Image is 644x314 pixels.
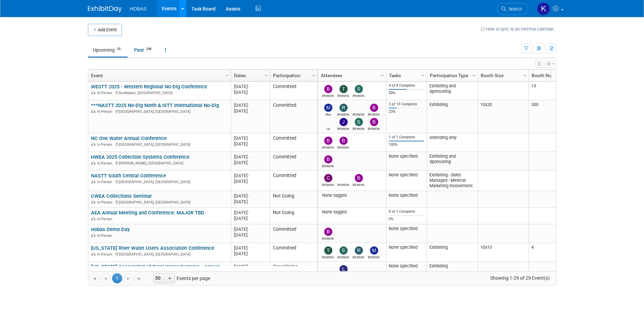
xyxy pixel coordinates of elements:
[91,109,95,113] img: In-Person Event
[234,154,267,160] div: [DATE]
[91,135,167,141] a: NC One Water Annual Conference
[88,43,128,56] a: Upcoming29
[529,82,579,100] td: 13
[91,199,228,205] div: [GEOGRAPHIC_DATA], [GEOGRAPHIC_DATA]
[91,90,228,95] div: Scottsdale, [GEOGRAPHIC_DATA]
[339,104,348,112] img: Rene Garcia
[126,276,131,281] span: Go to the next page
[88,24,122,36] button: Add Event
[481,27,556,32] a: How to sync to an external calendar...
[321,70,382,81] a: Attendees
[234,264,267,269] div: [DATE]
[310,70,317,80] a: Column Settings
[521,70,529,80] a: Column Settings
[97,233,114,238] span: In-Person
[91,252,95,256] img: In-Person Event
[470,70,478,80] a: Column Settings
[389,142,424,147] div: 100%
[427,100,478,133] td: Exhibiting
[91,160,228,166] div: [PERSON_NAME], [GEOGRAPHIC_DATA]
[234,226,267,232] div: [DATE]
[339,265,348,273] img: Loretta Andersen
[248,154,249,159] span: -
[339,174,348,182] img: Jerry Peck
[353,93,365,98] div: Stephen Alston
[324,174,332,182] img: Cole Grinnell
[91,180,95,183] img: In-Person Event
[234,102,267,108] div: [DATE]
[234,84,267,89] div: [DATE]
[370,246,378,255] img: Mike Bussio
[339,85,348,93] img: Tom Furie
[91,91,95,94] img: In-Person Event
[427,171,478,191] td: Exhibiting - Sales Managed - Minimal Marketing Involvement
[92,276,97,281] span: Go to the first page
[91,84,207,90] a: WESTT 2025 - Western Regional No-Dig Conference
[337,126,349,130] div: Jeffrey LeBlanc
[389,193,424,198] div: None specified
[389,154,424,159] div: None specified
[420,73,426,78] span: Column Settings
[154,274,165,283] span: 50
[91,233,95,237] img: In-Person Event
[91,161,95,164] img: In-Person Event
[368,126,380,130] div: Bryant Welch
[97,217,114,221] span: In-Person
[506,6,522,12] span: Search
[427,262,478,285] td: Exhibiting
[419,70,427,80] a: Column Settings
[97,252,114,257] span: In-Person
[248,227,249,232] span: -
[91,264,220,276] a: [US_STATE] Association of Rural Water Systems - Annual Technical Conference (SDARWS)
[324,228,332,236] img: Brad Hunemuller
[234,215,267,221] div: [DATE]
[123,273,133,283] a: Go to the next page
[322,236,334,240] div: Brad Hunemuller
[355,85,363,93] img: Stephen Alston
[270,224,317,243] td: Committed
[97,109,114,114] span: In-Person
[91,251,228,257] div: [GEOGRAPHIC_DATA], [GEOGRAPHIC_DATA]
[248,193,249,198] span: -
[430,70,473,81] a: Participation Type
[248,210,249,215] span: -
[91,245,214,251] a: [US_STATE] River Water Users Association Conference
[270,171,317,191] td: Committed
[115,47,123,52] span: 29
[427,152,478,171] td: Exhibiting and Sponsoring
[337,112,349,116] div: Rene Garcia
[322,145,334,149] div: Bryant Welch
[273,70,313,81] a: Participation
[97,161,114,165] span: In-Person
[324,85,332,93] img: Bijan Khamanian
[339,137,348,145] img: Brett Ardizone
[337,145,349,149] div: Brett Ardizone
[248,245,249,250] span: -
[248,103,249,108] span: -
[136,276,142,281] span: Go to the last page
[223,70,231,80] a: Column Settings
[370,118,378,126] img: Bryant Welch
[324,137,332,145] img: Bryant Welch
[91,173,166,179] a: NASTT South Central Conference
[248,136,249,141] span: -
[389,217,424,222] div: 0%
[322,112,334,116] div: Moe Tamizifar
[339,246,348,255] img: Stephen Alston
[97,180,114,184] span: In-Person
[234,141,267,147] div: [DATE]
[112,273,122,283] span: 1
[270,191,317,208] td: Not Going
[88,6,122,13] img: ExhibitDay
[471,73,477,78] span: Column Settings
[324,118,332,126] img: Lia Chowdhury
[91,217,95,220] img: In-Person Event
[339,118,348,126] img: Jeffrey LeBlanc
[478,100,529,133] td: 10x20
[379,70,386,80] a: Column Settings
[234,245,267,251] div: [DATE]
[234,173,267,178] div: [DATE]
[537,2,550,15] img: krystal coker
[91,226,130,232] a: Hobas Demo Day
[337,255,349,259] div: Stephen Alston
